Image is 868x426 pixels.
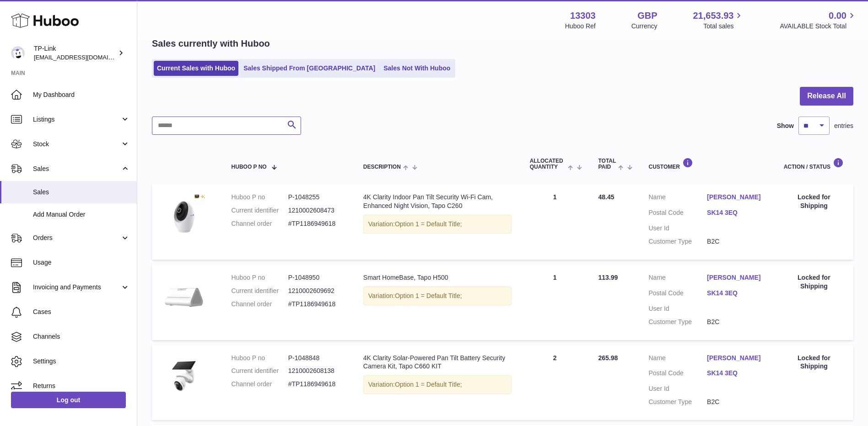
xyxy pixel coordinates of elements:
[784,354,844,371] div: Locked for Shipping
[693,10,733,22] span: 21,653.93
[648,304,707,313] dt: User Id
[780,22,857,31] span: AVAILABLE Stock Total
[648,289,707,300] dt: Postal Code
[637,10,657,22] strong: GBP
[648,354,707,365] dt: Name
[565,22,596,31] div: Huboo Ref
[834,122,853,130] span: entries
[648,384,707,393] dt: User Id
[152,37,270,50] h2: Sales currently with Huboo
[288,380,345,389] dd: #TP1186949618
[363,164,401,170] span: Description
[161,273,207,319] img: listpage_large_20241231040602k.png
[598,274,618,281] span: 113.99
[570,10,596,22] strong: 13303
[380,61,453,76] a: Sales Not With Huboo
[232,273,288,282] dt: Huboo P no
[530,158,566,170] span: ALLOCATED Quantity
[33,283,120,292] span: Invoicing and Payments
[363,193,512,210] div: 4K Clarity Indoor Pan Tilt Security Wi-Fi Cam, Enhanced Night Vision, Tapo C260
[829,10,846,22] span: 0.00
[363,215,512,234] div: Variation:
[33,234,120,242] span: Orders
[784,158,844,170] div: Action / Status
[34,53,135,61] span: [EMAIL_ADDRESS][DOMAIN_NAME]
[33,308,130,316] span: Cases
[33,357,130,366] span: Settings
[648,193,707,204] dt: Name
[33,165,120,173] span: Sales
[521,345,589,421] td: 2
[707,208,766,217] a: SK14 3EQ
[631,22,658,31] div: Currency
[707,289,766,298] a: SK14 3EQ
[232,380,288,389] dt: Channel order
[707,369,766,378] a: SK14 3EQ
[11,392,126,408] a: Log out
[154,61,238,76] a: Current Sales with Huboo
[648,369,707,380] dt: Postal Code
[648,208,707,219] dt: Postal Code
[777,122,794,130] label: Show
[33,382,130,390] span: Returns
[232,206,288,215] dt: Current identifier
[363,273,512,282] div: Smart HomeBase, Tapo H500
[707,398,766,406] dd: B2C
[232,287,288,295] dt: Current identifier
[288,193,345,202] dd: P-1048255
[33,115,120,124] span: Listings
[34,44,116,62] div: TP-Link
[784,193,844,210] div: Locked for Shipping
[784,273,844,291] div: Locked for Shipping
[288,273,345,282] dd: P-1048950
[395,220,462,228] span: Option 1 = Default Title;
[707,273,766,282] a: [PERSON_NAME]
[648,273,707,284] dt: Name
[648,224,707,233] dt: User Id
[33,332,130,341] span: Channels
[288,206,345,215] dd: 1210002608473
[232,354,288,362] dt: Huboo P no
[521,184,589,260] td: 1
[232,164,267,170] span: Huboo P no
[288,354,345,362] dd: P-1048848
[395,292,462,299] span: Option 1 = Default Title;
[288,219,345,228] dd: #TP1186949618
[11,46,25,60] img: gaby.chen@tp-link.com
[232,219,288,228] dt: Channel order
[598,354,618,362] span: 265.98
[363,375,512,394] div: Variation:
[232,300,288,309] dt: Channel order
[363,354,512,371] div: 4K Clarity Solar-Powered Pan Tilt Battery Security Camera Kit, Tapo C660 KIT
[161,354,207,399] img: Tapo_C660_KIT_EU_1.0_overview_01_large_20250408025139g.jpg
[288,367,345,375] dd: 1210002608138
[161,193,207,239] img: C260-littlewhite.jpg
[693,10,744,31] a: 21,653.93 Total sales
[648,237,707,246] dt: Customer Type
[232,193,288,202] dt: Huboo P no
[33,188,130,197] span: Sales
[363,287,512,305] div: Variation:
[707,354,766,362] a: [PERSON_NAME]
[240,61,378,76] a: Sales Shipped From [GEOGRAPHIC_DATA]
[33,91,130,99] span: My Dashboard
[33,210,130,219] span: Add Manual Order
[33,140,120,149] span: Stock
[521,264,589,340] td: 1
[648,158,765,170] div: Customer
[648,398,707,406] dt: Customer Type
[288,300,345,309] dd: #TP1186949618
[598,193,614,201] span: 48.45
[800,87,853,106] button: Release All
[707,318,766,326] dd: B2C
[648,318,707,326] dt: Customer Type
[232,367,288,375] dt: Current identifier
[288,287,345,295] dd: 1210002609692
[598,158,616,170] span: Total paid
[707,193,766,202] a: [PERSON_NAME]
[395,381,462,388] span: Option 1 = Default Title;
[703,22,744,31] span: Total sales
[33,258,130,267] span: Usage
[707,237,766,246] dd: B2C
[780,10,857,31] a: 0.00 AVAILABLE Stock Total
